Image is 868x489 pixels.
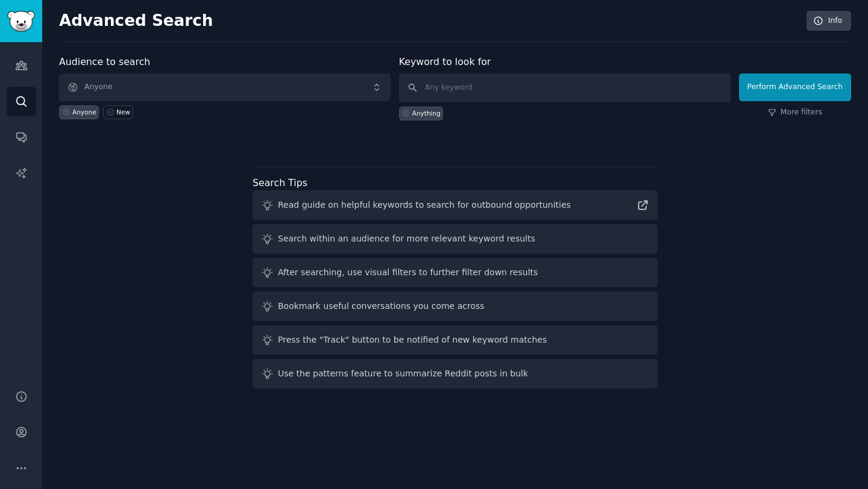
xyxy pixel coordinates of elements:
[59,11,800,31] h2: Advanced Search
[278,199,571,211] div: Read guide on helpful keywords to search for outbound opportunities
[278,300,485,313] div: Bookmark useful conversations you come across
[807,11,851,31] a: Info
[768,107,822,118] a: More filters
[59,73,391,101] button: Anyone
[59,56,150,67] label: Audience to search
[116,108,130,116] div: New
[278,232,535,245] div: Search within an audience for more relevant keyword results
[739,73,851,101] button: Perform Advanced Search
[399,56,491,67] label: Keyword to look for
[253,177,307,188] label: Search Tips
[7,11,35,32] img: GummySearch logo
[103,105,133,119] a: New
[412,109,441,117] div: Anything
[399,73,731,102] input: Any keyword
[278,266,538,279] div: After searching, use visual filters to further filter down results
[278,334,547,346] div: Press the "Track" button to be notified of new keyword matches
[278,367,528,380] div: Use the patterns feature to summarize Reddit posts in bulk
[72,108,96,116] div: Anyone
